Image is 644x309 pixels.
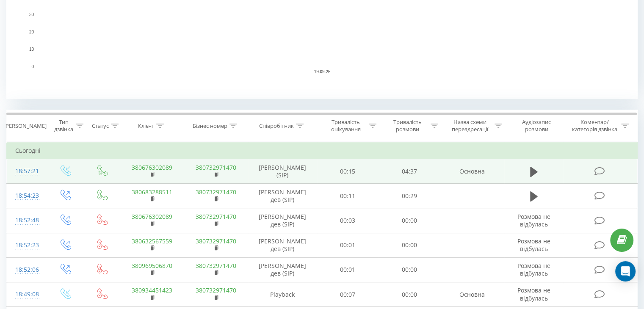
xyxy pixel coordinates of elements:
td: [PERSON_NAME] (SIP) [248,159,317,184]
td: Сьогодні [7,142,638,159]
div: 18:57:21 [15,163,38,179]
div: Тип дзвінка [53,119,73,133]
a: 380732971470 [196,237,236,245]
a: 380732971470 [196,212,236,221]
td: [PERSON_NAME] дев (SIP) [248,184,317,208]
a: 380632567559 [132,237,172,245]
td: 00:01 [317,257,379,282]
a: 380732971470 [196,262,236,270]
td: 00:15 [317,159,379,184]
div: 18:52:06 [15,262,38,278]
td: 00:00 [379,208,440,233]
td: [PERSON_NAME] дев (SIP) [248,233,317,257]
a: 380934451423 [132,286,172,294]
td: Основна [440,282,504,307]
span: Розмова не відбулась [517,212,550,228]
div: [PERSON_NAME] [4,122,47,130]
td: 00:07 [317,282,379,307]
td: 00:00 [379,233,440,257]
a: 380732971470 [196,188,236,196]
div: 18:49:08 [15,286,38,303]
a: 380732971470 [196,163,236,171]
td: 00:00 [379,257,440,282]
div: Open Intercom Messenger [615,261,636,281]
div: Тривалість очікування [325,119,367,133]
a: 380732971470 [196,286,236,294]
td: Основна [440,159,504,184]
a: 380969506870 [132,262,172,270]
a: 380683288511 [132,188,172,196]
div: Клієнт [138,122,154,130]
td: 00:03 [317,208,379,233]
text: 30 [29,12,34,17]
span: Розмова не відбулась [517,286,550,302]
div: Назва схеми переадресації [448,119,492,133]
div: Тривалість розмови [386,119,428,133]
text: 0 [31,64,34,69]
div: 18:54:23 [15,188,38,204]
div: Аудіозапис розмови [512,119,561,133]
td: 04:37 [379,159,440,184]
div: Бізнес номер [193,122,227,130]
a: 380676302089 [132,212,172,221]
td: 00:29 [379,184,440,208]
td: 00:01 [317,233,379,257]
text: 10 [29,47,34,52]
td: 00:11 [317,184,379,208]
text: 20 [29,30,34,34]
div: Коментар/категорія дзвінка [569,119,619,133]
td: [PERSON_NAME] дев (SIP) [248,208,317,233]
span: Розмова не відбулась [517,237,550,253]
span: Розмова не відбулась [517,262,550,277]
div: Статус [92,122,109,130]
td: [PERSON_NAME] дев (SIP) [248,257,317,282]
text: 19.09.25 [314,69,331,74]
div: Співробітник [259,122,294,130]
div: 18:52:23 [15,237,38,254]
td: Playback [248,282,317,307]
div: 18:52:48 [15,212,38,229]
td: 00:00 [379,282,440,307]
a: 380676302089 [132,163,172,171]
